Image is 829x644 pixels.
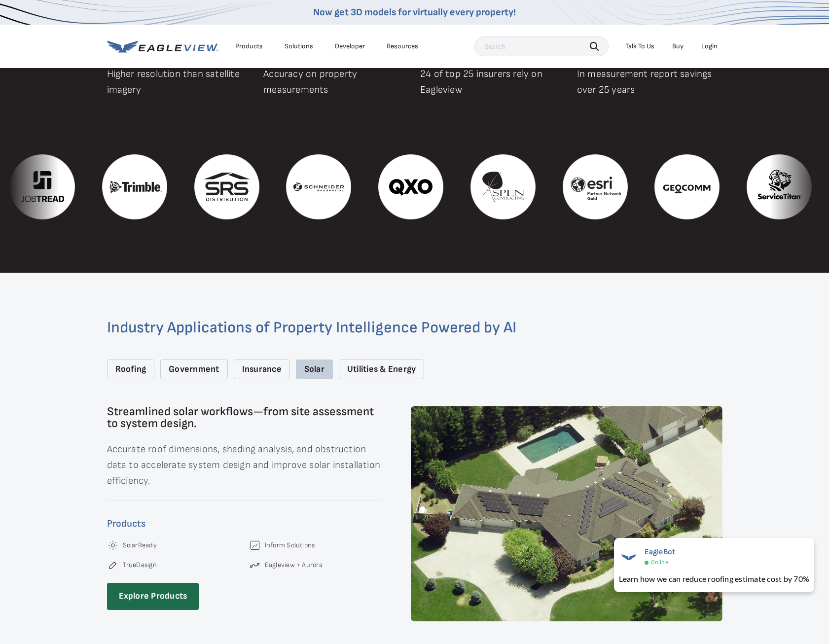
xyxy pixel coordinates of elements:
[672,42,684,51] a: Buy
[107,320,722,336] h2: Industry Applications of Property Intelligence Powered by AI
[235,42,263,51] div: Products
[577,66,722,98] p: In measurement report savings over 25 years
[619,573,809,585] div: Learn how we can reduce roofing estimate cost by 70%
[387,42,418,51] div: Resources
[339,359,424,380] div: Utilities & Energy
[160,359,227,380] div: Government
[645,547,676,557] span: EagleBot
[249,559,261,571] img: Line_duotone.svg
[335,42,365,51] a: Developer
[420,66,566,98] p: 24 of top 25 insurers rely on Eagleview
[249,539,261,551] img: Chart_alt_light.svg
[701,42,718,51] div: Login
[107,516,383,532] h4: Products
[474,36,609,56] input: Search
[619,547,639,567] img: EagleBot
[107,441,383,489] p: Accurate roof dimensions, shading analysis, and obstruction data to accelerate system design and ...
[234,359,290,380] div: Insurance
[263,66,409,98] p: Accuracy on property measurements
[265,561,323,570] a: Eagleview + Aurora
[296,359,333,380] div: Solar
[651,559,668,566] span: Online
[107,559,119,571] img: Edit_duotone_line.svg
[107,539,119,551] img: Sun_light.svg
[107,66,252,98] p: Higher resolution than satellite imagery
[285,42,313,51] div: Solutions
[123,561,157,570] a: TrueDesign
[313,6,516,18] a: Now get 3D models for virtually every property!
[107,583,199,610] a: Explore Products
[107,406,383,429] h3: Streamlined solar workflows—from site assessment to system design.
[123,541,157,550] a: SolarReady
[107,359,155,380] div: Roofing
[265,541,315,550] a: Inform Solutions
[625,42,654,51] div: Talk To Us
